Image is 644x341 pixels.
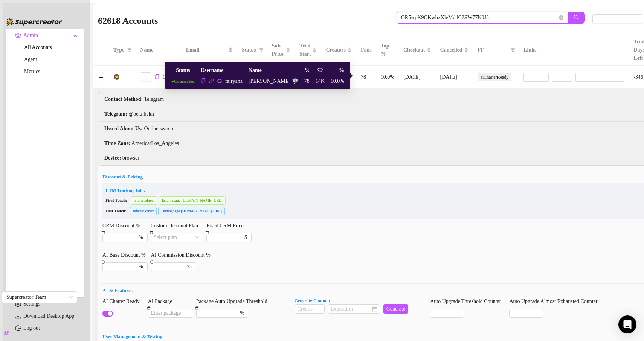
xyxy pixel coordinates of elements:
[618,315,636,333] div: Open Intercom Messenger
[217,78,222,84] span: google
[328,76,347,87] td: 10.0%
[509,44,517,56] span: filter
[604,16,639,22] span: Columns (22/44)
[519,35,629,66] th: Links
[15,32,21,38] span: crown
[225,77,243,85] div: fairyana
[127,48,132,52] span: filter
[158,207,225,215] span: landingpage : [DOMAIN_NAME][URL]
[376,35,399,66] th: Top %
[259,48,264,52] span: filter
[105,233,137,242] input: CRM Discount %
[401,14,557,22] input: Search by UID / Name / Email / Creator Username
[130,207,157,215] span: referrer : direct
[140,72,151,81] button: logout
[201,78,206,83] span: copy
[150,260,154,264] span: delete
[523,73,549,82] a: Intercom
[104,126,143,131] strong: Heard About Us :
[198,65,246,76] th: Username
[331,305,371,313] input: Expiration
[295,298,330,303] strong: Generate Coupon:
[196,297,273,306] label: Package Auto Upgrade Threshold
[313,76,328,87] td: 14K
[430,309,464,317] input: Auto Upgrade Threshold Counter
[105,188,145,193] span: UTM Tracking Info:
[102,251,151,259] label: AI Base Discount %
[102,297,145,306] label: AI Chatter Ready
[430,297,506,306] label: Auto Upgrade Threshold Counter
[15,313,21,319] span: download
[23,325,40,331] a: Log out
[154,74,159,79] span: copy
[199,309,238,317] input: Package Auto Upgrade Threshold
[403,46,425,54] span: Checkout
[23,313,74,319] span: Download Desktop App
[24,69,40,74] a: Metrics
[511,48,515,52] span: filter
[98,15,158,27] h3: 62618 Accounts
[510,309,543,317] input: Auto Upgrade Almost Exhausted Counter
[104,111,127,117] strong: Telegram :
[131,196,158,205] span: referrer : direct
[201,78,206,84] button: Copy Creator ID
[168,65,198,76] th: Status
[526,73,546,81] span: Intercom
[105,263,137,271] input: AI Base Discount %
[105,198,127,202] span: First Touch:
[209,233,243,242] input: Fixed CRM Price
[559,15,563,20] span: close-circle
[304,67,310,73] span: team
[575,73,625,82] button: Update Subscription
[205,231,209,234] span: delete
[6,292,73,303] span: Supercreator Team
[195,306,199,310] span: delete
[113,46,124,54] span: Type
[399,35,436,66] th: Checkout
[102,222,145,230] label: CRM Discount %
[163,74,177,80] span: Owner
[24,44,52,50] a: All Accounts
[101,260,105,264] span: delete
[552,73,572,82] a: Clarity
[574,15,579,20] span: search
[154,263,186,271] input: AI Commission Discount %
[154,74,159,80] button: Copy Account UID
[147,306,151,310] span: delete
[23,301,40,307] a: Settings
[206,222,249,230] label: Fixed CRM Price
[150,231,153,234] span: delete
[258,44,265,56] span: filter
[24,56,37,62] a: Agent
[159,196,226,205] span: landingpage : [DOMAIN_NAME][URL]
[136,35,181,66] th: Name
[381,74,394,80] span: 10.0%
[295,35,321,66] th: Trial Start
[151,222,203,230] label: Custom Discount Plan
[386,306,406,312] span: Generate
[595,16,601,21] span: setting
[242,46,256,54] span: Status
[104,140,130,146] strong: Time Zone :
[246,65,301,76] th: Name
[578,74,622,80] span: Update Subscription
[356,35,376,66] th: Fans
[105,209,127,213] span: Last Touch:
[148,297,178,306] label: AI Package
[509,297,603,306] label: Auto Upgrade Almost Exhausted Counter
[399,66,436,89] td: [DATE]
[104,155,121,161] strong: Device :
[209,78,214,84] a: link
[151,251,216,259] label: AI Commission Discount %
[171,79,195,84] span: ● Connected
[301,76,313,87] td: 78
[4,330,9,335] span: build
[295,305,324,313] input: Credits
[436,35,473,66] th: Cancelled
[23,29,71,41] span: Admin
[592,14,642,23] button: Columns (22/44)
[272,42,284,58] span: Sub Price
[478,73,512,81] span: aiChatterReady
[555,73,569,81] span: Clarity
[186,46,227,54] span: Email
